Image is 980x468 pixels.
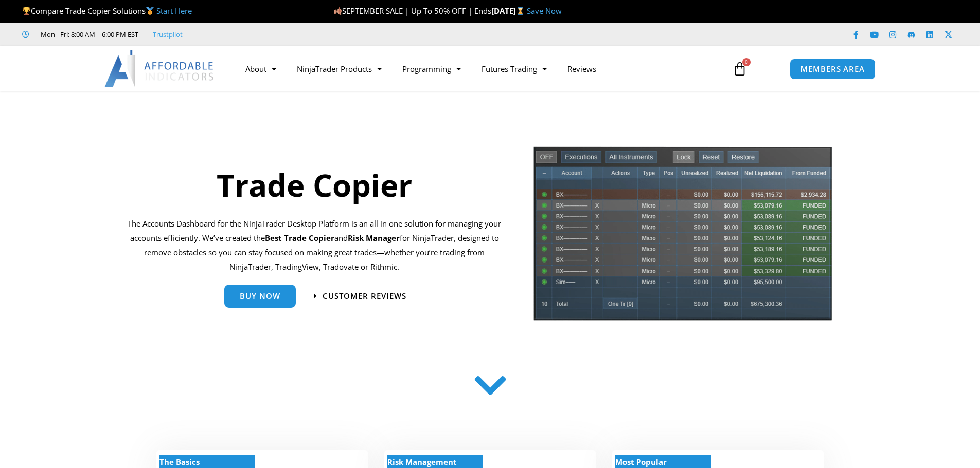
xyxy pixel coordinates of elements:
[38,28,138,41] span: Mon - Fri: 8:00 AM – 6:00 PM EST
[156,6,192,16] a: Start Here
[159,457,200,467] strong: The Basics
[615,457,667,467] strong: Most Popular
[146,7,154,15] img: 🥇
[314,292,406,300] a: Customer Reviews
[240,292,280,300] span: Buy Now
[323,292,406,300] span: Customer Reviews
[333,6,491,16] span: SEPTEMBER SALE | Up To 50% OFF | Ends
[265,233,334,243] b: Best Trade Copier
[348,233,400,243] strong: Risk Manager
[516,7,524,15] img: ⌛
[22,6,192,16] span: Compare Trade Copier Solutions
[557,57,607,81] a: Reviews
[717,54,762,84] a: 0
[790,59,876,80] a: MEMBERS AREA
[287,57,392,81] a: NinjaTrader Products
[23,7,30,15] img: 🏆
[104,50,215,87] img: LogoAI | Affordable Indicators – NinjaTrader
[128,217,502,274] p: The Accounts Dashboard for the NinjaTrader Desktop Platform is an all in one solution for managin...
[392,57,471,81] a: Programming
[491,6,527,16] strong: [DATE]
[742,58,751,66] span: 0
[532,145,833,329] img: tradecopier | Affordable Indicators – NinjaTrader
[471,57,557,81] a: Futures Trading
[527,6,562,16] a: Save Now
[235,57,721,81] nav: Menu
[153,28,183,41] a: Trustpilot
[128,163,502,207] h1: Trade Copier
[800,65,865,73] span: MEMBERS AREA
[334,7,342,15] img: 🍂
[224,285,296,308] a: Buy Now
[387,457,457,467] strong: Risk Management
[235,57,287,81] a: About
